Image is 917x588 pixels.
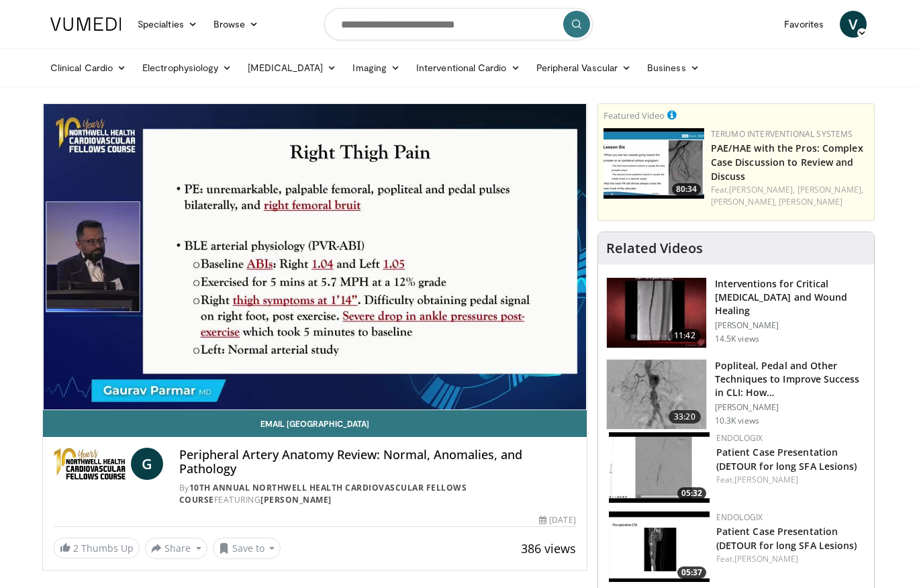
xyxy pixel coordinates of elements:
a: 05:32 [609,432,710,503]
img: e500271a-0564-403f-93f0-951665b3df19.150x105_q85_crop-smart_upscale.jpg [604,128,704,199]
h3: Popliteal, Pedal and Other Techniques to Improve Success in CLI: How… [715,359,866,399]
a: Endologix [716,432,763,444]
a: Business [639,54,708,81]
video-js: Video Player [43,104,587,410]
img: T6d-rUZNqcn4uJqH4xMDoxOjBrO-I4W8.150x105_q85_crop-smart_upscale.jpg [607,360,706,430]
a: [PERSON_NAME] [734,474,798,485]
div: Feat. [716,553,863,565]
a: Interventional Cardio [408,54,528,81]
a: G [131,448,163,480]
a: Clinical Cardio [42,54,134,81]
a: [PERSON_NAME] [734,553,798,565]
a: V [840,11,867,38]
p: 14.5K views [715,334,759,344]
a: Terumo Interventional Systems [711,128,853,140]
button: Share [145,538,207,559]
div: [DATE] [539,514,575,526]
a: Imaging [344,54,408,81]
a: 33:20 Popliteal, Pedal and Other Techniques to Improve Success in CLI: How… [PERSON_NAME] 10.3K v... [606,359,866,430]
p: [PERSON_NAME] [715,402,866,413]
small: Featured Video [604,109,665,121]
a: Endologix [716,511,763,523]
img: 8e469e3f-019b-47df-afe7-ab3e860d9c55.150x105_q85_crop-smart_upscale.jpg [609,432,710,503]
div: Feat. [716,474,863,486]
img: VuMedi Logo [50,17,122,31]
a: [PERSON_NAME] [260,494,332,505]
input: Search topics, interventions [324,8,593,40]
p: 10.3K views [715,415,759,426]
a: PAE/HAE with the Pros: Complex Case Discussion to Review and Discuss [711,142,863,183]
a: 2 Thumbs Up [54,538,140,558]
a: [PERSON_NAME], [711,196,777,207]
a: 05:37 [609,511,710,582]
a: Patient Case Presentation (DETOUR for long SFA Lesions) [716,525,857,552]
button: Save to [213,538,281,559]
a: Favorites [776,11,832,38]
a: 80:34 [604,128,704,199]
span: 05:37 [677,567,706,579]
span: 386 views [521,540,576,556]
div: By FEATURING [179,482,576,506]
a: [MEDICAL_DATA] [240,54,344,81]
span: 2 [73,542,79,554]
a: Electrophysiology [134,54,240,81]
a: Browse [205,11,267,38]
a: [PERSON_NAME] [779,196,842,207]
span: 80:34 [672,183,701,195]
a: Patient Case Presentation (DETOUR for long SFA Lesions) [716,446,857,473]
img: 10th Annual Northwell Health Cardiovascular Fellows Course [54,448,126,480]
span: 33:20 [669,410,701,424]
a: Peripheral Vascular [528,54,639,81]
a: Email [GEOGRAPHIC_DATA] [43,410,587,437]
h4: Related Videos [606,240,703,256]
p: [PERSON_NAME] [715,320,866,331]
img: a3e031ae-be2e-46e3-af74-2156481deb99.150x105_q85_crop-smart_upscale.jpg [609,511,710,582]
img: 243716_0000_1.png.150x105_q85_crop-smart_upscale.jpg [607,278,706,348]
a: 10th Annual Northwell Health Cardiovascular Fellows Course [179,482,467,505]
a: [PERSON_NAME], [798,184,863,195]
a: [PERSON_NAME], [729,184,795,195]
a: 11:42 Interventions for Critical [MEDICAL_DATA] and Wound Healing [PERSON_NAME] 14.5K views [606,277,866,348]
div: Feat. [711,184,869,208]
h4: Peripheral Artery Anatomy Review: Normal, Anomalies, and Pathology [179,448,576,477]
h3: Interventions for Critical [MEDICAL_DATA] and Wound Healing [715,277,866,317]
span: 11:42 [669,329,701,342]
span: 05:32 [677,487,706,499]
a: Specialties [130,11,205,38]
